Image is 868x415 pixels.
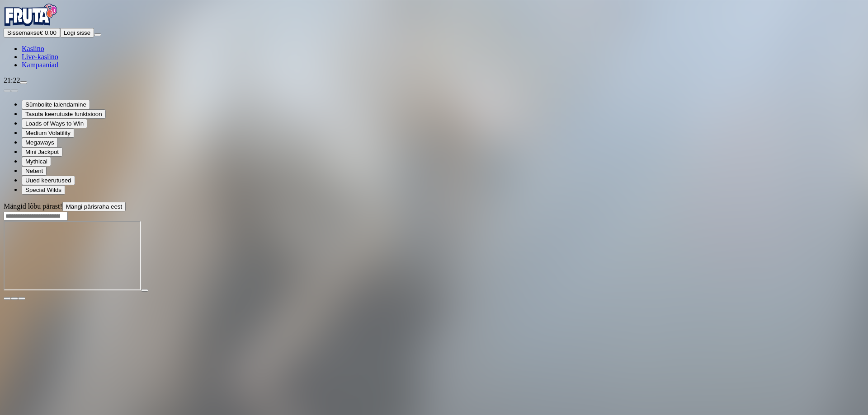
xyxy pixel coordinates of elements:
[64,29,90,36] span: Logi sisse
[25,139,54,146] span: Megaways
[22,100,90,109] button: Sümbolite laiendamine
[62,202,126,211] button: Mängi pärisraha eest
[4,202,864,211] div: Mängid lõbu pärast!
[25,158,47,165] span: Mythical
[4,45,864,69] nav: Main menu
[25,111,102,117] span: Tasuta keerutuste funktsioon
[25,101,86,108] span: Sümbolite laiendamine
[22,109,106,119] button: Tasuta keerutuste funktsioon
[25,177,71,184] span: Uued keerutused
[66,203,122,210] span: Mängi pärisraha eest
[22,53,58,61] a: Live-kasiino
[22,176,75,185] button: Uued keerutused
[7,29,40,36] span: Sissemakse
[4,4,864,69] nav: Primary
[25,120,84,127] span: Loads of Ways to Win
[20,81,27,84] button: live-chat
[22,166,47,176] button: Netent
[4,89,11,92] button: prev slide
[25,187,61,193] span: Special Wilds
[4,20,58,28] a: Fruta
[11,297,18,300] button: chevron-down icon
[22,185,65,195] button: Special Wilds
[22,119,87,128] button: Loads of Ways to Win
[25,168,43,174] span: Netent
[11,89,18,92] button: next slide
[4,221,141,290] iframe: Divine Fortune MegaWays
[22,157,51,166] button: Mythical
[22,138,58,147] button: Megaways
[22,61,58,69] a: Kampaaniad
[4,4,58,26] img: Fruta
[25,130,71,136] span: Medium Volatility
[4,212,68,221] input: Search
[25,149,59,155] span: Mini Jackpot
[94,33,101,36] button: menu
[18,297,25,300] button: fullscreen icon
[60,28,94,37] button: Logi sisse
[4,297,11,300] button: close icon
[22,128,74,138] button: Medium Volatility
[22,147,62,157] button: Mini Jackpot
[4,28,60,37] button: Sissemakseplus icon€ 0.00
[141,289,148,292] button: play icon
[4,76,20,84] span: 21:22
[22,45,44,52] a: Kasiino
[40,29,57,36] span: € 0.00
